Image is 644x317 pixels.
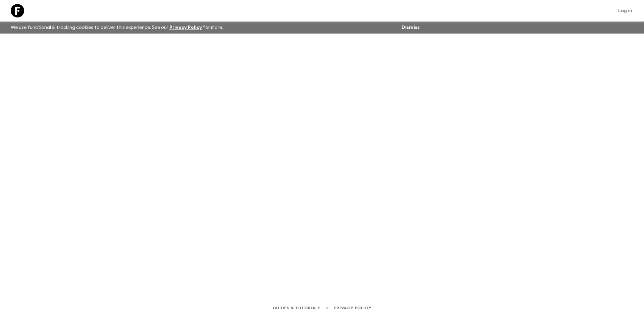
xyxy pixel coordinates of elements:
a: Guides & Tutorials [273,304,321,312]
a: Log in [614,6,636,15]
a: Privacy Policy [334,304,371,312]
a: Privacy Policy [169,25,202,30]
button: Dismiss [400,23,421,32]
p: We use functional & tracking cookies to deliver this experience. See our for more. [8,21,226,34]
